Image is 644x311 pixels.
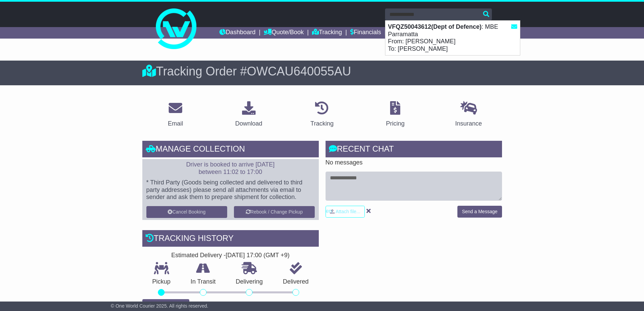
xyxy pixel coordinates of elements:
[386,119,405,128] div: Pricing
[235,119,262,128] div: Download
[326,159,502,166] p: No messages
[273,278,319,286] p: Delivered
[163,99,187,131] a: Email
[146,179,315,201] p: * Third Party (Goods being collected and delivered to third party addresses) please send all atta...
[382,99,409,131] a: Pricing
[142,230,319,248] div: Tracking history
[234,206,315,218] button: Rebook / Change Pickup
[168,119,183,128] div: Email
[111,303,209,309] span: © One World Courier 2025. All rights reserved.
[326,141,502,159] div: RECENT CHAT
[306,99,338,131] a: Tracking
[455,119,482,128] div: Insurance
[181,278,226,286] p: In Transit
[247,64,351,78] span: OWCAU640055AU
[142,299,189,311] button: View Full Tracking
[388,23,482,30] strong: VFQZ50043612(Dept of Defence)
[350,27,381,39] a: Financials
[451,99,486,131] a: Insurance
[264,27,304,39] a: Quote/Book
[142,141,319,159] div: Manage collection
[312,27,342,39] a: Tracking
[226,252,290,259] div: [DATE] 17:00 (GMT +9)
[219,27,256,39] a: Dashboard
[231,99,267,131] a: Download
[226,278,273,286] p: Delivering
[146,161,315,176] p: Driver is booked to arrive [DATE] between 11:02 to 17:00
[457,206,502,218] button: Send a Message
[142,64,502,79] div: Tracking Order #
[142,278,181,286] p: Pickup
[310,119,333,128] div: Tracking
[146,206,227,218] button: Cancel Booking
[385,21,520,55] div: : MBE Parramatta From: [PERSON_NAME] To: [PERSON_NAME]
[142,252,319,259] div: Estimated Delivery -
